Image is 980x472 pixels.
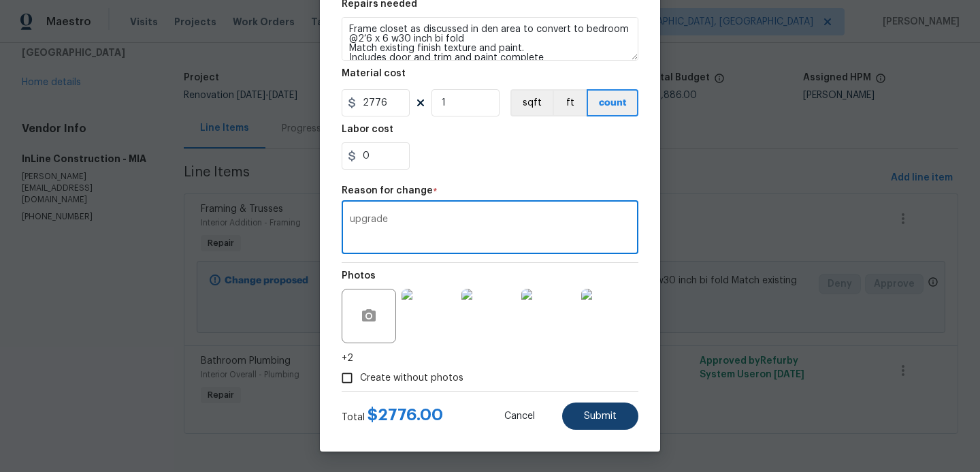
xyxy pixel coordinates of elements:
[342,69,406,78] h5: Material cost
[553,89,587,116] button: ft
[510,89,553,116] button: sqft
[342,17,638,61] textarea: Frame closet as discussed in den area to convert to bedroom @2’6 x 6 w30 inch bi fold Match exist...
[342,186,433,195] h5: Reason for change
[562,403,638,430] button: Submit
[342,271,376,281] h5: Photos
[342,351,353,365] span: +2
[360,371,463,386] span: Create without photos
[483,403,557,430] button: Cancel
[342,125,393,134] h5: Labor cost
[504,411,535,422] span: Cancel
[367,407,443,423] span: $ 2776.00
[584,411,617,422] span: Submit
[342,408,443,424] div: Total
[587,89,638,116] button: count
[350,215,630,243] textarea: upgrade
